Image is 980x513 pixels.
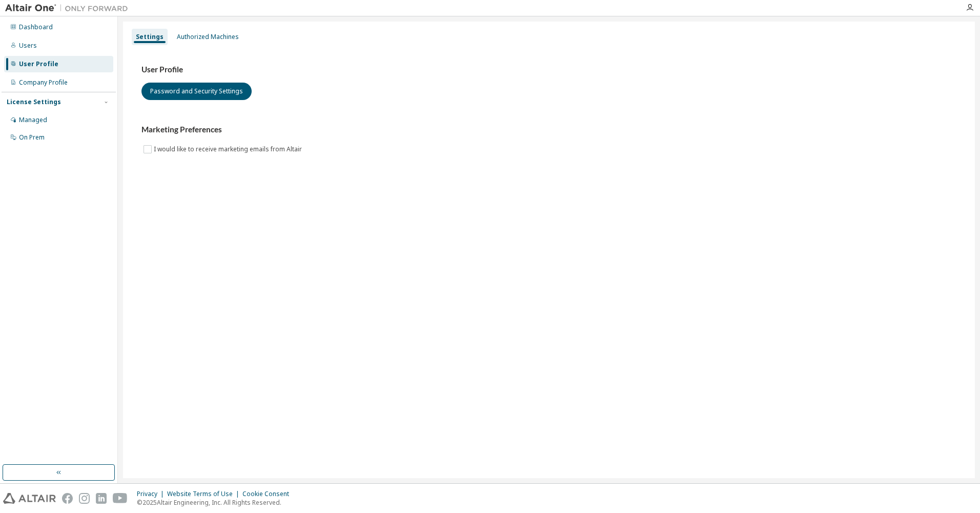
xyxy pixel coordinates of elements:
div: On Prem [19,133,45,142]
img: youtube.svg [113,493,128,504]
div: Settings [136,33,164,41]
button: Password and Security Settings [141,83,252,100]
p: © 2025 Altair Engineering, Inc. All Rights Reserved. [137,498,295,507]
img: altair_logo.svg [3,493,56,504]
img: linkedin.svg [96,493,107,504]
div: Authorized Machines [177,33,239,41]
img: facebook.svg [62,493,73,504]
div: Users [19,42,37,50]
div: License Settings [7,98,61,106]
div: Cookie Consent [242,490,295,498]
img: instagram.svg [79,493,90,504]
label: I would like to receive marketing emails from Altair [154,143,304,155]
div: Privacy [137,490,167,498]
h3: Marketing Preferences [141,125,956,135]
img: Altair One [5,3,133,13]
div: Website Terms of Use [167,490,242,498]
div: Company Profile [19,78,68,87]
div: User Profile [19,60,58,68]
div: Dashboard [19,23,53,31]
div: Managed [19,116,47,124]
h3: User Profile [141,65,956,75]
